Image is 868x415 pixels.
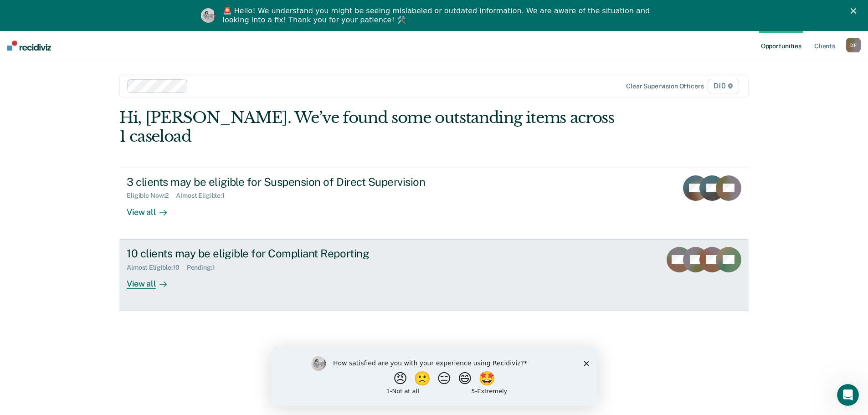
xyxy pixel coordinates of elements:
iframe: Survey by Kim from Recidiviz [271,347,597,406]
div: Almost Eligible : 10 [127,264,187,272]
div: Eligible Now : 2 [127,192,176,200]
img: Recidiviz [7,41,51,51]
iframe: Intercom live chat [837,384,859,406]
a: 3 clients may be eligible for Suspension of Direct SupervisionEligible Now:2Almost Eligible:1View... [119,168,749,240]
img: Profile image for Kim [201,8,216,23]
button: DF [846,38,861,52]
span: D10 [708,79,739,93]
div: 3 clients may be eligible for Suspension of Direct Supervision [127,175,447,189]
div: D F [846,38,861,52]
div: Hi, [PERSON_NAME]. We’ve found some outstanding items across 1 caseload [119,108,623,146]
a: 10 clients may be eligible for Compliant ReportingAlmost Eligible:10Pending:1View all [119,240,749,311]
div: Pending : 1 [187,264,222,272]
div: Almost Eligible : 1 [176,192,232,200]
div: 10 clients may be eligible for Compliant Reporting [127,247,447,260]
div: Clear supervision officers [626,82,704,90]
div: View all [127,200,178,217]
div: Close [851,8,860,14]
a: Clients [812,31,837,60]
div: 🚨 Hello! We understand you might be seeing mislabeled or outdated information. We are aware of th... [223,6,653,25]
div: View all [127,271,178,289]
a: Opportunities [759,31,803,60]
